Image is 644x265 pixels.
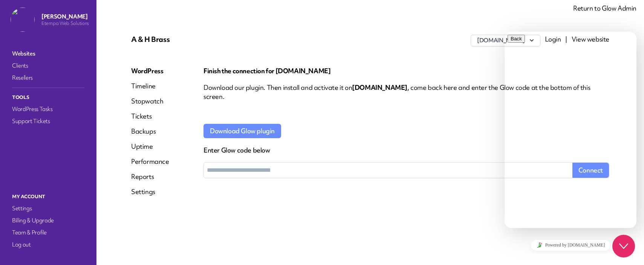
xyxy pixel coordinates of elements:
[131,35,291,44] p: A & H Brass
[41,20,89,26] p: Etempa Web Solutions
[11,227,86,238] a: Team & Profile
[131,142,169,151] a: Uptime
[41,13,89,20] p: [PERSON_NAME]
[203,83,609,101] p: Download our plugin. Then install and activate it on , come back here and enter the Glow code at ...
[131,97,169,106] a: Stopwatch
[11,116,86,126] a: Support Tickets
[131,66,169,75] a: WordPress
[11,203,86,214] a: Settings
[11,60,86,71] a: Clients
[131,157,169,166] a: Performance
[203,146,609,155] label: Enter Glow code below
[11,215,86,226] a: Billing & Upgrade
[131,82,169,91] a: Timeline
[203,124,281,138] a: Download Glow plugin
[11,104,86,114] a: WordPress Tasks
[612,235,636,257] iframe: chat widget
[131,127,169,136] a: Backups
[11,239,86,250] a: Log out
[11,192,86,202] p: My Account
[131,187,169,196] a: Settings
[471,35,540,46] button: [DOMAIN_NAME]
[131,172,169,181] a: Reports
[131,112,169,121] a: Tickets
[11,72,86,83] a: Resellers
[11,48,86,59] a: Websites
[352,83,407,92] span: [DOMAIN_NAME]
[11,92,86,102] p: Tools
[505,237,636,254] iframe: chat widget
[505,32,636,228] iframe: chat widget
[573,4,636,12] a: Return to Glow Admin
[203,66,609,75] p: Finish the connection for [DOMAIN_NAME]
